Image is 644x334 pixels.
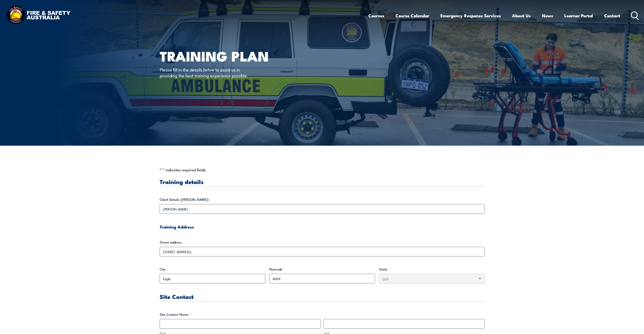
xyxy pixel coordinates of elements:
h4: Training Address [160,224,485,230]
p: Please fill in the details below to assist us in providing the best training experience possible. [160,67,252,79]
h3: Training details [160,179,485,185]
a: Course Calendar [395,9,429,22]
h3: Site Contact [160,294,485,299]
p: " " indicates required fields [160,167,485,172]
a: Contact [604,9,620,22]
label: Client Details ([PERSON_NAME]) [160,197,485,202]
a: Learner Portal [564,9,593,22]
legend: Site Contact Name [160,312,191,317]
a: About Us [512,9,531,22]
label: City [160,267,265,272]
label: Postcode [269,267,375,272]
h1: Training plan [160,50,285,62]
a: Emergency Response Services [440,9,501,22]
label: State [379,267,485,272]
label: Street address [160,240,485,245]
a: Courses [368,9,384,22]
a: News [542,9,553,22]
